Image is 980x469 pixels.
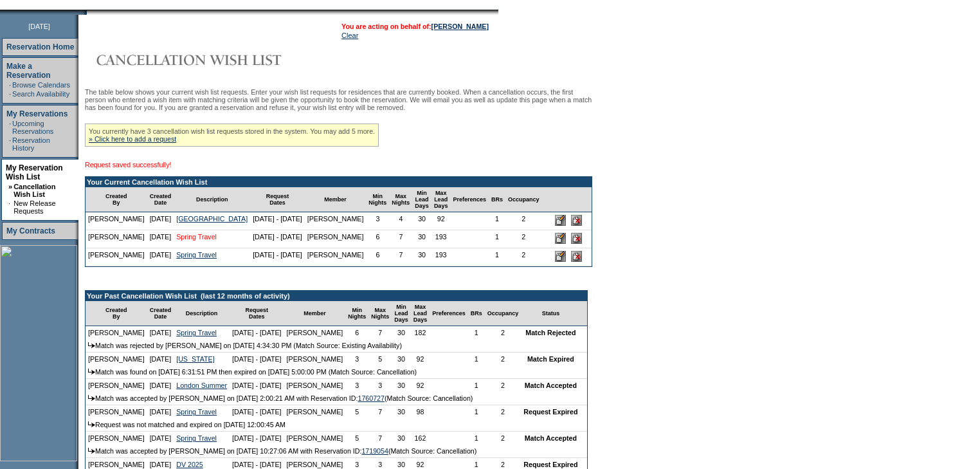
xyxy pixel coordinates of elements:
[284,432,346,445] td: [PERSON_NAME]
[468,353,485,365] td: 1
[468,301,485,326] td: BRs
[85,161,171,169] span: Request saved successfully!
[86,291,587,301] td: Your Past Cancellation Wish List (last 12 months of activity)
[345,379,368,392] td: 3
[341,23,489,30] span: You are acting on behalf of:
[28,23,50,30] span: [DATE]
[176,434,217,442] a: Spring Travel
[485,326,522,339] td: 2
[485,432,522,445] td: 2
[468,432,485,445] td: 1
[366,230,389,248] td: 6
[411,353,430,365] td: 92
[147,326,174,339] td: [DATE]
[412,248,431,266] td: 30
[86,326,147,339] td: [PERSON_NAME]
[305,187,367,212] td: Member
[250,187,305,212] td: Request Dates
[368,353,392,365] td: 5
[505,230,542,248] td: 2
[86,301,147,326] td: Created By
[389,212,412,230] td: 4
[6,163,63,181] a: My Reservation Wish List
[392,353,411,365] td: 30
[411,326,430,339] td: 182
[176,251,217,259] a: Spring Travel
[555,233,566,244] input: Edit this Request
[431,212,451,230] td: 92
[86,405,147,418] td: [PERSON_NAME]
[571,215,582,226] input: Delete this Request
[345,405,368,418] td: 5
[505,212,542,230] td: 2
[9,136,11,152] td: ·
[392,379,411,392] td: 30
[12,81,70,89] a: Browse Calendars
[284,405,346,418] td: [PERSON_NAME]
[284,326,346,339] td: [PERSON_NAME]
[525,329,576,336] nobr: Match Rejected
[176,215,248,223] a: [GEOGRAPHIC_DATA]
[345,432,368,445] td: 5
[489,248,505,266] td: 1
[86,353,147,365] td: [PERSON_NAME]
[368,432,392,445] td: 7
[86,379,147,392] td: [PERSON_NAME]
[521,301,580,326] td: Status
[147,187,174,212] td: Created Date
[571,251,582,262] input: Delete this Request
[284,353,346,365] td: [PERSON_NAME]
[147,405,174,418] td: [DATE]
[392,301,411,326] td: Min Lead Days
[232,434,282,442] nobr: [DATE] - [DATE]
[6,109,68,118] a: My Reservations
[431,23,489,30] a: [PERSON_NAME]
[82,10,87,15] img: promoShadowLeftCorner.gif
[14,183,55,198] a: Cancellation Wish List
[411,405,430,418] td: 98
[345,326,368,339] td: 6
[411,379,430,392] td: 92
[89,135,176,143] a: » Click here to add a request
[232,355,282,363] nobr: [DATE] - [DATE]
[341,32,358,39] a: Clear
[86,230,147,248] td: [PERSON_NAME]
[345,353,368,365] td: 3
[489,187,505,212] td: BRs
[176,355,214,363] a: [US_STATE]
[368,379,392,392] td: 3
[88,448,95,454] img: arrow.gif
[361,447,388,455] a: 1719054
[176,329,217,336] a: Spring Travel
[6,226,55,235] a: My Contracts
[176,461,203,468] a: DV 2025
[411,301,430,326] td: Max Lead Days
[366,212,389,230] td: 3
[253,251,302,259] nobr: [DATE] - [DATE]
[485,301,522,326] td: Occupancy
[232,408,282,416] nobr: [DATE] - [DATE]
[284,301,346,326] td: Member
[253,215,302,223] nobr: [DATE] - [DATE]
[87,10,88,15] img: blank.gif
[411,432,430,445] td: 162
[147,301,174,326] td: Created Date
[6,62,51,80] a: Make a Reservation
[431,230,451,248] td: 193
[230,301,284,326] td: Request Dates
[555,251,566,262] input: Edit this Request
[147,248,174,266] td: [DATE]
[468,405,485,418] td: 1
[358,394,385,402] a: 1760727
[305,212,367,230] td: [PERSON_NAME]
[412,212,431,230] td: 30
[147,432,174,445] td: [DATE]
[86,187,147,212] td: Created By
[86,177,592,187] td: Your Current Cancellation Wish List
[345,301,368,326] td: Min Nights
[174,187,250,212] td: Description
[431,187,451,212] td: Max Lead Days
[88,342,95,348] img: arrow.gif
[176,408,217,416] a: Spring Travel
[485,405,522,418] td: 2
